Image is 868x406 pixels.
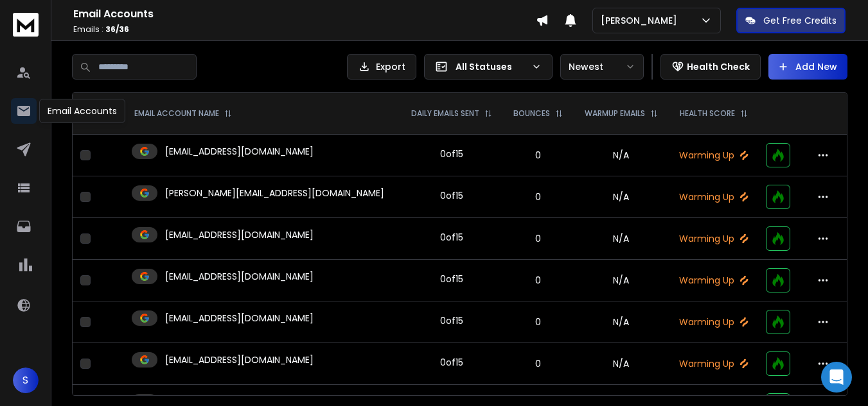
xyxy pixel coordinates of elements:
p: Emails : [73,24,536,35]
div: Email Accounts [39,99,125,123]
button: Newest [560,54,644,80]
p: All Statuses [456,60,526,73]
p: [PERSON_NAME] [601,14,682,27]
p: HEALTH SCORE [680,108,735,119]
div: EMAIL ACCOUNT NAME [134,108,232,119]
p: [EMAIL_ADDRESS][DOMAIN_NAME] [165,145,314,158]
p: 0 [511,274,566,287]
p: DAILY EMAILS SENT [411,108,479,119]
p: 0 [511,316,566,328]
p: [EMAIL_ADDRESS][DOMAIN_NAME] [165,228,314,241]
div: 0 of 15 [440,231,463,244]
div: 0 of 15 [440,148,463,160]
p: Warming Up [677,274,751,287]
button: S [13,368,39,393]
button: Export [347,54,416,80]
p: Warming Up [677,232,751,245]
p: 0 [511,357,566,370]
p: [PERSON_NAME][EMAIL_ADDRESS][DOMAIN_NAME] [165,187,384,199]
td: N/A [574,176,669,218]
p: BOUNCES [513,108,550,119]
td: N/A [574,135,669,176]
p: 0 [511,232,566,245]
p: Warming Up [677,357,751,370]
p: Get Free Credits [763,14,837,27]
button: Get Free Credits [736,8,846,33]
td: N/A [574,218,669,260]
p: Health Check [687,60,750,73]
p: [EMAIL_ADDRESS][DOMAIN_NAME] [165,312,314,325]
div: Open Intercom Messenger [821,362,852,393]
div: 0 of 15 [440,273,463,285]
p: Warming Up [677,190,751,203]
span: 36 / 36 [105,24,129,35]
h1: Email Accounts [73,6,536,22]
div: 0 of 15 [440,356,463,369]
div: 0 of 15 [440,314,463,327]
p: WARMUP EMAILS [585,108,645,119]
p: 0 [511,190,566,203]
p: 0 [511,149,566,162]
div: 0 of 15 [440,189,463,202]
p: Warming Up [677,149,751,162]
p: Warming Up [677,316,751,328]
p: [EMAIL_ADDRESS][DOMAIN_NAME] [165,353,314,366]
img: logo [13,13,39,37]
td: N/A [574,301,669,343]
button: Add New [768,54,847,80]
button: Health Check [660,54,761,80]
td: N/A [574,260,669,301]
p: [EMAIL_ADDRESS][DOMAIN_NAME] [165,270,314,283]
td: N/A [574,343,669,385]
